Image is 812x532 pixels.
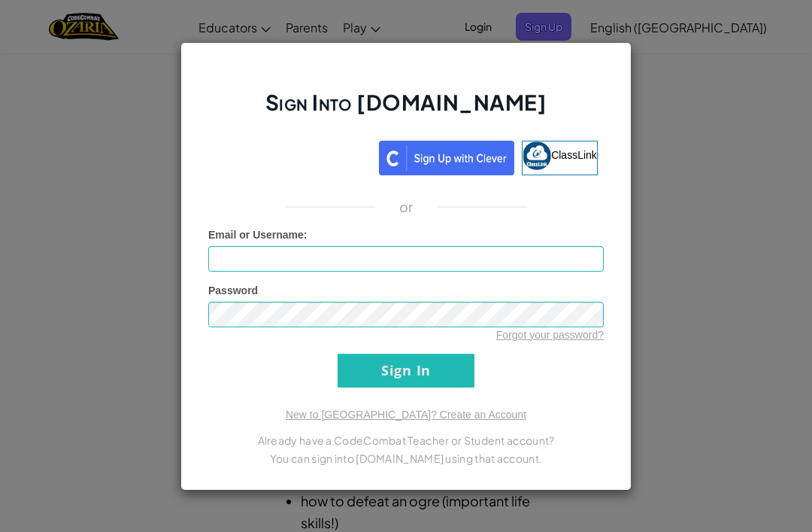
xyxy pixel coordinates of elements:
p: or [399,198,414,216]
a: Forgot your password? [496,329,604,341]
span: Email or Username [208,229,304,241]
h2: Sign Into [DOMAIN_NAME] [208,88,604,132]
iframe: Sign in with Google Dialog [503,15,797,286]
div: Sign in with Google. Opens in new tab [214,139,371,172]
img: clever_sso_button@2x.png [379,141,514,175]
a: Sign in with Google. Opens in new tab [214,141,371,175]
iframe: Sign in with Google Button [207,139,379,172]
label: : [208,227,308,242]
span: Password [208,284,258,296]
p: Already have a CodeCombat Teacher or Student account? [208,431,604,449]
p: You can sign into [DOMAIN_NAME] using that account. [208,449,604,467]
a: New to [GEOGRAPHIC_DATA]? Create an Account [286,409,526,421]
input: Sign In [338,354,474,388]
